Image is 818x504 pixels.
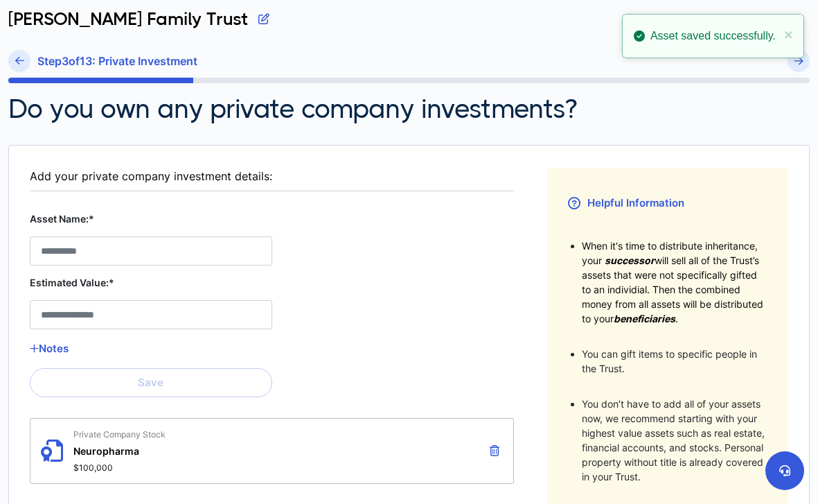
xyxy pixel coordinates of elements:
[8,8,810,50] div: [PERSON_NAME] Family Trust
[30,276,272,290] label: Estimated Value:*
[37,55,197,68] h6: Step 3 of 13 : Private Investment
[582,240,763,324] span: When it's time to distribute inheritance, your will sell all of the Trust’s assets that were not ...
[784,26,794,46] button: close
[30,168,514,185] div: Add your private company investment details:
[568,189,767,218] h3: Helpful Information
[30,340,272,358] button: Notes
[582,347,767,376] li: You can gift items to specific people in the Trust.
[582,397,767,484] li: You don’t have to add all of your assets now, we recommend starting with your highest value asset...
[8,94,578,124] h2: Do you own any private company investments?
[73,462,166,473] span: $100,000
[614,313,675,324] span: beneficiaries
[30,212,272,226] label: Asset Name:*
[73,445,166,457] span: Neuropharma
[73,429,166,440] span: Private Company Stock
[605,254,655,266] span: successor
[650,28,776,44] span: Asset saved successfully .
